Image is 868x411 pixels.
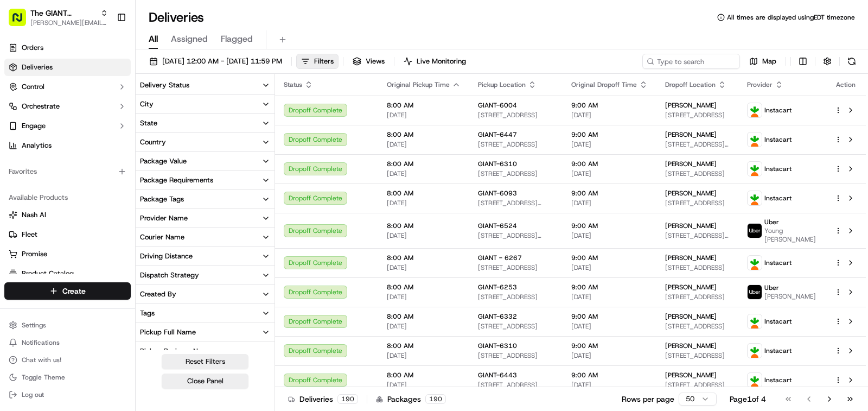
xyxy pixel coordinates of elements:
[136,285,275,303] button: Created By
[11,43,197,61] p: Welcome 👋
[184,107,197,120] button: Start new chat
[140,251,193,261] div: Driving Distance
[76,184,131,192] a: Powered byPylon
[9,249,126,259] a: Promise
[376,394,446,404] div: Packages
[22,43,43,53] span: Orders
[140,270,199,280] div: Dispatch Strategy
[136,95,275,113] button: City
[665,101,717,110] span: [PERSON_NAME]
[136,266,275,284] button: Dispatch Strategy
[4,163,131,180] div: Favorites
[387,254,461,262] span: 8:00 AM
[221,33,253,46] span: Flagged
[140,118,157,128] div: State
[571,371,648,380] span: 9:00 AM
[665,263,730,272] span: [STREET_ADDRESS]
[136,247,275,265] button: Driving Distance
[4,387,131,402] button: Log out
[22,141,52,150] span: Analytics
[764,292,816,301] span: [PERSON_NAME]
[288,394,358,404] div: Deliveries
[136,323,275,342] button: Pickup Full Name
[11,159,20,167] div: 📗
[478,160,517,168] span: GIANT-6310
[4,206,131,224] button: Nash AI
[478,130,517,139] span: GIANT-6447
[4,265,131,282] button: Product Catalog
[571,111,648,119] span: [DATE]
[764,346,792,355] span: Instacart
[28,70,195,81] input: Got a question? Start typing here...
[665,222,717,230] span: [PERSON_NAME]
[140,346,212,356] div: Pickup Business Name
[748,191,762,205] img: profile_instacart_ahold_partner.png
[136,342,275,361] button: Pickup Business Name
[140,327,196,337] div: Pickup Full Name
[764,376,792,384] span: Instacart
[4,137,131,154] a: Analytics
[844,54,859,69] button: Refresh
[665,130,717,139] span: [PERSON_NAME]
[337,394,358,404] div: 190
[136,76,275,94] button: Delivery Status
[665,312,717,321] span: [PERSON_NAME]
[748,285,762,299] img: profile_uber_ahold_partner.png
[748,103,762,117] img: profile_instacart_ahold_partner.png
[387,222,461,230] span: 8:00 AM
[4,4,112,30] button: The GIANT Company[PERSON_NAME][EMAIL_ADDRESS][DOMAIN_NAME]
[22,210,46,220] span: Nash AI
[571,342,648,350] span: 9:00 AM
[4,59,131,76] a: Deliveries
[140,156,187,166] div: Package Value
[136,171,275,189] button: Package Requirements
[387,160,461,168] span: 8:00 AM
[478,222,517,230] span: GIANT-6524
[478,101,517,110] span: GIANT-6004
[387,351,461,360] span: [DATE]
[665,351,730,360] span: [STREET_ADDRESS]
[764,317,792,326] span: Instacart
[764,258,792,267] span: Instacart
[478,189,517,198] span: GIANT-6093
[665,381,730,389] span: [STREET_ADDRESS]
[478,293,554,301] span: [STREET_ADDRESS]
[140,232,184,242] div: Courier Name
[314,56,334,66] span: Filters
[22,230,37,239] span: Fleet
[387,199,461,207] span: [DATE]
[571,263,648,272] span: [DATE]
[764,226,817,244] span: Young [PERSON_NAME]
[22,249,47,259] span: Promise
[425,394,446,404] div: 190
[730,394,766,404] div: Page 1 of 4
[136,209,275,227] button: Provider Name
[171,33,208,46] span: Assigned
[22,121,46,131] span: Engage
[62,286,86,296] span: Create
[22,373,65,382] span: Toggle Theme
[136,114,275,132] button: State
[387,381,461,389] span: [DATE]
[387,169,461,178] span: [DATE]
[136,133,275,151] button: Country
[9,210,126,220] a: Nash AI
[9,269,126,279] a: Product Catalog
[22,390,44,399] span: Log out
[478,80,526,89] span: Pickup Location
[748,224,762,238] img: profile_uber_ahold_partner.png
[22,269,74,279] span: Product Catalog
[571,351,648,360] span: [DATE]
[22,62,53,72] span: Deliveries
[478,283,517,292] span: GIANT-6253
[478,140,554,149] span: [STREET_ADDRESS]
[622,394,674,404] p: Rows per page
[764,165,792,173] span: Instacart
[748,256,762,270] img: profile_instacart_ahold_partner.png
[140,194,184,204] div: Package Tags
[22,157,83,168] span: Knowledge Base
[387,293,461,301] span: [DATE]
[748,162,762,176] img: profile_instacart_ahold_partner.png
[4,335,131,350] button: Notifications
[665,231,730,240] span: [STREET_ADDRESS][US_STATE]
